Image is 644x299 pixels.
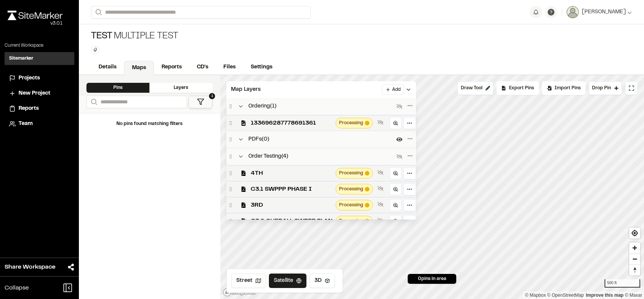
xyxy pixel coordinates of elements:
a: Zoom to layer [390,117,402,129]
button: Show layer [376,118,385,127]
span: Map layer tileset processing [365,121,369,125]
span: Map layer tileset processing [365,187,369,191]
button: 3D [309,274,335,288]
button: Show layer [376,168,385,177]
button: Find my location [629,228,640,239]
a: Zoom to layer [390,167,402,179]
a: Projects [9,74,70,82]
span: Map layer tileset processing [365,171,369,176]
div: Ordering(1) [226,98,416,115]
span: C3.0 OVERALL SWPPP PLAN [251,217,333,226]
span: 1 [209,93,215,99]
span: 3RD [251,201,333,210]
button: Search [86,96,100,108]
button: Zoom out [629,253,640,264]
div: 3RDProcessing [232,197,416,213]
button: Show layer [376,200,385,209]
button: 1 [188,96,212,108]
div: Map layer tileset processing [336,200,373,210]
div: C3.0 OVERALL SWPPP PLANProcessing [232,213,416,229]
span: Collapse [5,283,29,293]
div: Map layer tileset processing [336,118,373,128]
button: Street [231,274,266,288]
button: Show layer [376,216,385,225]
span: Map Layers [231,85,261,94]
span: Zoom out [629,254,640,264]
img: rebrand.png [8,11,63,20]
a: Details [91,60,124,74]
span: Share Workspace [5,263,55,272]
a: Mapbox logo [223,288,256,297]
a: OpenStreetMap [547,293,584,298]
span: 4TH [251,169,333,178]
a: Maxar [625,293,642,298]
button: Satellite [269,274,306,288]
a: Reports [154,60,189,74]
span: Map layer tileset processing [365,203,369,207]
a: Map feedback [586,293,624,298]
span: Processing [339,218,363,225]
div: Map layer tileset processing [336,168,373,179]
img: User [567,6,579,18]
span: Export Pins [509,85,534,92]
button: Draw Tool [457,81,493,95]
button: Search [91,6,105,19]
span: Draw Tool [461,85,482,92]
div: Oh geez...please don't... [8,20,63,27]
span: 133696287778691361 [251,119,333,128]
a: CD's [189,60,216,74]
span: New Project [19,89,50,98]
div: Order Testing(4) [226,148,416,165]
a: Mapbox [525,293,546,298]
span: Reports [19,104,39,113]
span: Test [91,30,112,43]
span: Processing [339,120,363,127]
button: Edit Tags [91,46,99,54]
a: Zoom to layer [390,215,402,227]
span: Processing [339,202,363,209]
span: Processing [339,186,363,193]
span: Import Pins [554,85,581,92]
div: Map layer tileset processing [336,184,373,195]
div: No pins available to export [496,81,539,95]
a: Reports [9,104,70,113]
div: Pins [86,83,149,93]
a: Zoom to layer [390,183,402,195]
button: [PERSON_NAME] [567,6,632,18]
button: Drop Pin [589,81,622,95]
span: Reset bearing to north [629,265,640,275]
span: Ordering ( 1 ) [248,102,276,111]
p: Current Workspace [5,42,74,49]
div: Layers [149,83,212,93]
a: Zoom to layer [390,199,402,211]
span: [PERSON_NAME] [582,8,626,16]
h3: Sitemarker [9,55,33,62]
button: Show layer [376,184,385,193]
span: Drop Pin [592,85,611,92]
a: Maps [124,61,154,75]
div: 133696287778691361Processing [232,115,416,131]
span: 0 pins in area [418,275,446,282]
a: New Project [9,89,70,98]
a: Team [9,120,70,128]
div: Import Pins into your project [542,81,586,95]
div: 500 ft [605,279,640,288]
div: PDFs(0) [226,131,416,148]
button: Reset bearing to north [629,264,640,275]
div: 4THProcessing [232,165,416,181]
span: Map layer tileset processing [365,219,369,223]
span: Processing [339,170,363,177]
div: C3.1 SWPPP PHASE IProcessing [232,181,416,197]
div: Map layer tileset processing [336,216,373,226]
a: Files [216,60,243,74]
span: C3.1 SWPPP PHASE I [251,185,333,194]
canvas: Map [220,75,644,299]
a: Settings [243,60,280,74]
button: Add [382,84,404,95]
span: No pins found matching filters [116,122,182,126]
button: Zoom in [629,242,640,253]
div: Multiple Test [91,30,178,43]
span: Projects [19,74,40,82]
